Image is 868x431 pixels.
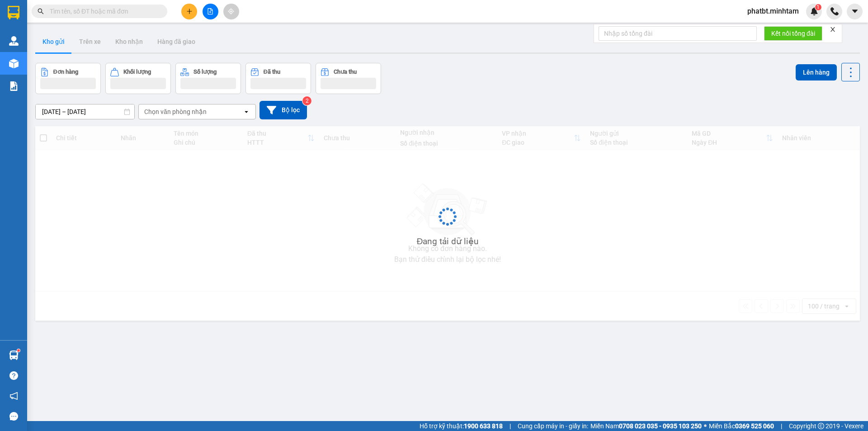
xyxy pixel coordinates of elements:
div: Khối lượng [123,69,151,75]
img: logo-vxr [8,6,19,19]
span: 1 [816,4,820,10]
div: Số lượng [193,69,217,75]
span: message [9,412,18,421]
button: aim [223,4,239,19]
input: Select a date range. [36,104,134,119]
sup: 1 [17,349,20,352]
button: Trên xe [72,31,108,52]
span: file-add [207,8,213,14]
input: Nhập số tổng đài [599,26,757,41]
img: solution-icon [9,81,19,91]
button: Đơn hàng [35,63,101,94]
span: search [38,8,44,14]
span: Kết nối tổng đài [771,28,815,38]
span: caret-down [851,7,859,15]
span: ⚪️ [704,424,707,428]
strong: 0708 023 035 - 0935 103 250 [619,422,702,430]
span: Hỗ trợ kỹ thuật: [420,421,503,431]
div: Đơn hàng [53,69,78,75]
div: Chưa thu [334,69,357,75]
button: Kho gửi [35,31,72,52]
div: Chọn văn phòng nhận [144,107,207,116]
img: icon-new-feature [810,7,818,15]
button: file-add [203,4,218,19]
span: notification [9,392,18,400]
button: Đã thu [245,63,311,94]
span: copyright [818,423,824,429]
img: warehouse-icon [9,350,19,360]
button: Kết nối tổng đài [764,26,822,41]
span: | [509,421,511,431]
span: plus [186,8,193,14]
img: phone-icon [830,7,839,15]
img: warehouse-icon [9,59,19,68]
input: Tìm tên, số ĐT hoặc mã đơn [50,6,156,16]
button: Số lượng [175,63,241,94]
svg: open [243,108,250,115]
span: question-circle [9,371,18,380]
strong: 0369 525 060 [735,422,774,430]
strong: 1900 633 818 [464,422,503,430]
sup: 2 [302,96,311,105]
button: plus [181,4,197,19]
img: warehouse-icon [9,36,19,46]
div: Đã thu [264,69,280,75]
span: | [781,421,782,431]
button: Kho nhận [108,31,150,52]
button: Lên hàng [796,64,837,81]
div: Đang tải dữ liệu [417,235,479,248]
span: close [830,26,836,33]
button: Hàng đã giao [150,31,203,52]
span: Miền Nam [590,421,702,431]
button: Chưa thu [316,63,381,94]
span: aim [228,8,234,14]
sup: 1 [815,4,821,10]
button: Khối lượng [105,63,171,94]
span: Miền Bắc [709,421,774,431]
span: phatbt.minhtam [740,5,806,17]
span: Cung cấp máy in - giấy in: [518,421,588,431]
button: Bộ lọc [259,101,307,119]
button: caret-down [847,4,863,19]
